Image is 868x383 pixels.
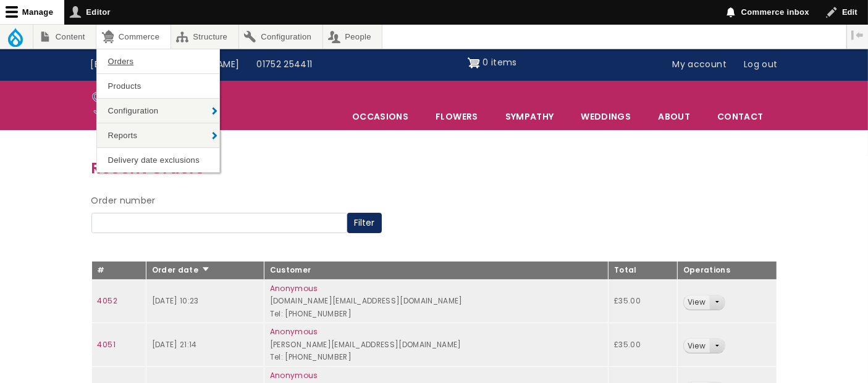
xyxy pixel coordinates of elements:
button: Vertical orientation [847,25,868,46]
a: Anonymous [270,370,318,381]
span: Occasions [339,104,421,130]
a: Delivery date exclusions [97,148,219,172]
a: Sympathy [492,104,567,130]
a: Products [97,74,219,98]
a: 01752 254411 [248,53,321,76]
a: People [323,25,382,49]
a: Content [33,25,96,49]
td: £35.00 [609,323,678,367]
label: Order number [91,194,156,208]
a: Structure [171,25,238,49]
th: # [91,262,146,280]
button: Filter [347,213,382,234]
span: 0 items [482,56,516,68]
time: [DATE] 21:14 [152,339,197,350]
a: Configuration [239,25,322,49]
a: Orders [97,49,219,73]
a: Contact [704,104,776,130]
a: Shopping cart 0 items [468,53,517,73]
a: Reports [97,123,219,147]
td: [DOMAIN_NAME][EMAIL_ADDRESS][DOMAIN_NAME] Tel: [PHONE_NUMBER] [264,279,608,323]
a: About [645,104,703,130]
a: My account [664,53,736,76]
h3: Recent Orders [91,156,777,180]
a: Log out [735,53,786,76]
a: View [684,339,709,353]
img: Shopping cart [468,53,480,73]
a: Commerce [96,25,170,49]
time: [DATE] 10:23 [152,295,199,306]
th: Total [609,262,678,280]
td: £35.00 [609,279,678,323]
span: Weddings [568,104,644,130]
a: Order date [152,265,211,275]
a: Configuration [97,99,219,123]
th: Operations [677,262,777,280]
a: View [684,295,709,310]
a: [EMAIL_ADDRESS][DOMAIN_NAME] [82,53,248,76]
a: 4052 [98,295,117,306]
td: [PERSON_NAME][EMAIL_ADDRESS][DOMAIN_NAME] Tel: [PHONE_NUMBER] [264,323,608,367]
a: 4051 [98,339,116,350]
th: Customer [264,262,608,280]
a: Anonymous [270,326,318,337]
a: Flowers [423,104,491,130]
img: Home [91,84,155,127]
a: Anonymous [270,283,318,294]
